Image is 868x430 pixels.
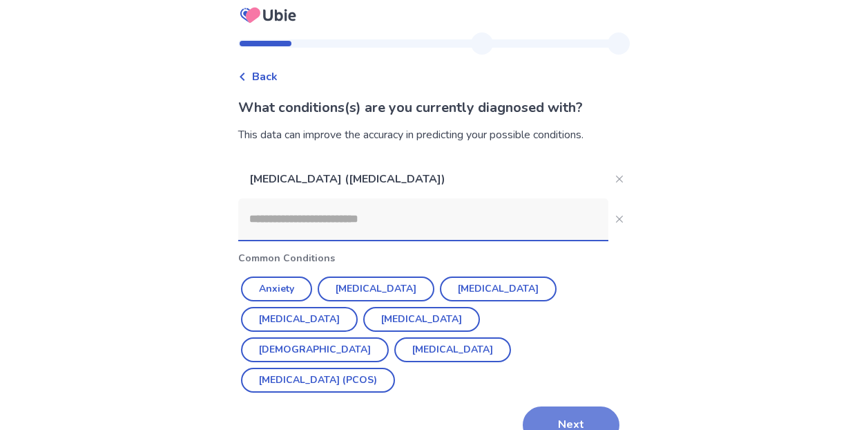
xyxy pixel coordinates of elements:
button: Close [608,208,630,230]
button: Anxiety [241,277,312,301]
p: What conditions(s) are you currently diagnosed with? [238,97,630,118]
input: Close [238,198,608,240]
p: [MEDICAL_DATA] ([MEDICAL_DATA]) [238,160,608,198]
span: Back [252,68,278,85]
button: [MEDICAL_DATA] [318,277,434,301]
button: [DEMOGRAPHIC_DATA] [241,337,389,362]
button: [MEDICAL_DATA] [363,307,480,332]
p: Common Conditions [238,251,630,265]
button: [MEDICAL_DATA] [394,337,511,362]
button: [MEDICAL_DATA] [440,277,557,301]
button: [MEDICAL_DATA] (PCOS) [241,368,395,393]
div: This data can improve the accuracy in predicting your possible conditions. [238,127,630,143]
button: [MEDICAL_DATA] [241,307,358,332]
button: Close [608,168,630,190]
